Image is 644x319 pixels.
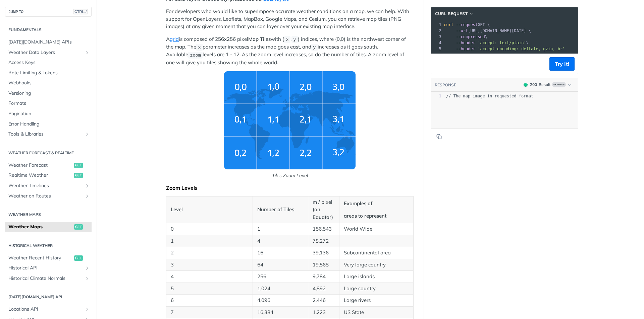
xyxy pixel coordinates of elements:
h2: [DATE][DOMAIN_NAME] API [5,294,92,300]
p: 78,272 [313,237,335,245]
a: grid [170,36,179,42]
span: --request [456,22,478,27]
span: cURL Request [435,11,468,17]
span: Rate Limiting & Tokens [8,70,90,76]
span: Weather Data Layers [8,49,83,56]
span: curl [444,22,453,27]
div: 1 [431,93,441,99]
span: Access Keys [8,59,90,66]
a: Versioning [5,88,92,98]
p: A is composed of 256x256 pixel with ( , ) indices, where (0,0) is the northwest corner of the map... [166,35,414,66]
a: Access Keys [5,58,92,68]
p: US State [344,309,409,316]
p: Subcontinental area [344,249,409,257]
button: Show subpages for Historical Climate Normals [85,276,90,281]
span: \ [444,34,487,39]
p: 16 [257,249,304,257]
a: Weather on RoutesShow subpages for Weather on Routes [5,191,92,201]
span: Weather Timelines [8,182,83,189]
p: Very large country [344,261,409,269]
p: 0 [171,225,248,233]
p: Large rivers [344,297,409,304]
p: Level [171,206,248,214]
strong: Map Tiles [248,36,271,42]
a: [DATE][DOMAIN_NAME] APIs [5,37,92,47]
div: 2 [431,28,442,34]
p: Large country [344,285,409,293]
button: Show subpages for Weather Timelines [85,183,90,188]
span: GET \ [444,22,490,27]
span: Realtime Weather [8,172,72,179]
span: 'accept-encoding: deflate, gzip, br' [478,47,565,51]
button: Try It! [549,57,575,71]
a: Weather Data LayersShow subpages for Weather Data Layers [5,48,92,58]
p: 5 [171,285,248,293]
h2: Historical Weather [5,243,92,249]
a: Error Handling [5,119,92,129]
span: Tools & Libraries [8,131,83,138]
p: 1,024 [257,285,304,293]
h2: Weather Maps [5,212,92,218]
p: 7 [171,309,248,316]
span: y [293,37,296,42]
p: 2 [171,249,248,257]
span: 200 [524,83,528,87]
div: Zoom Levels [166,184,414,191]
span: Pagination [8,110,90,117]
span: --header [456,41,475,45]
a: Weather Mapsget [5,222,92,232]
button: Copy to clipboard [434,59,444,69]
span: get [74,255,83,261]
span: Error Handling [8,121,90,128]
p: Large islands [344,273,409,281]
p: 3 [171,261,248,269]
span: --url [456,28,468,33]
span: CTRL-/ [73,9,88,14]
span: Weather Maps [8,224,72,230]
span: Weather Recent History [8,255,72,261]
p: 1,223 [313,309,335,316]
span: x [286,37,288,42]
span: Weather Forecast [8,162,72,169]
p: World Wide [344,225,409,233]
button: Show subpages for Locations API [85,307,90,312]
span: Webhooks [8,80,90,86]
span: get [74,224,83,230]
p: 64 [257,261,304,269]
a: Webhooks [5,78,92,88]
span: zoom [190,53,201,58]
p: 256 [257,273,304,281]
button: Show subpages for Historical API [85,265,90,271]
span: 'accept: text/plain' [478,41,526,45]
span: --compressed [456,34,485,39]
p: 4,892 [313,285,335,293]
button: Show subpages for Weather on Routes [85,193,90,199]
a: Pagination [5,109,92,119]
div: 200 - Result [530,82,551,88]
a: Tools & LibrariesShow subpages for Tools & Libraries [5,129,92,139]
button: RESPONSE [434,82,457,88]
span: Versioning [8,90,90,97]
p: 4,096 [257,297,304,304]
a: Historical APIShow subpages for Historical API [5,263,92,273]
p: 9,784 [313,273,335,281]
div: 3 [431,34,442,40]
p: 19,568 [313,261,335,269]
button: Show subpages for Weather Data Layers [85,50,90,55]
a: Formats [5,98,92,108]
div: 5 [431,46,442,52]
p: 2,446 [313,297,335,304]
div: 4 [431,40,442,46]
p: 156,543 [313,225,335,233]
span: --header [456,47,475,51]
p: 4 [257,237,304,245]
span: // The map image in requested format [446,94,533,98]
p: 16,384 [257,309,304,316]
p: 39,136 [313,249,335,257]
span: x [198,45,201,50]
button: Show subpages for Tools & Libraries [85,132,90,137]
span: get [74,163,83,168]
span: y [313,45,316,50]
p: For developers who would like to superimpose accurate weather conditions on a map, we can help. W... [166,8,414,30]
button: 200200-ResultExample [520,81,575,88]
